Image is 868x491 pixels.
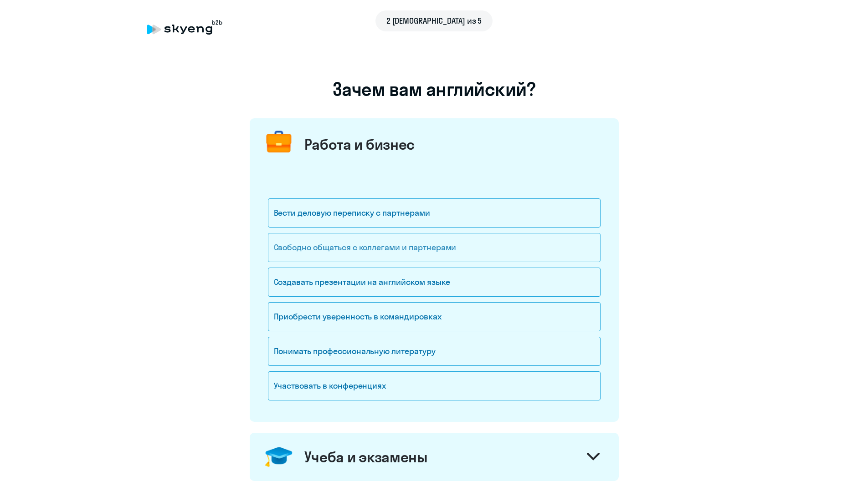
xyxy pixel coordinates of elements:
[386,15,482,27] span: 2 [DEMOGRAPHIC_DATA] из 5
[250,78,619,100] h1: Зачем вам английский?
[268,337,601,366] div: Понимать профессиональную литературу
[268,233,601,262] div: Свободно общаться с коллегами и партнерами
[268,302,601,331] div: Приобрести уверенность в командировках
[262,440,296,474] img: confederate-hat.png
[268,198,601,228] div: Вести деловую переписку с партнерами
[262,126,296,159] img: briefcase.png
[268,371,601,400] div: Участвовать в конференциях
[268,268,601,297] div: Создавать презентации на английском языке
[304,448,428,466] div: Учеба и экзамены
[304,135,415,153] div: Работа и бизнес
